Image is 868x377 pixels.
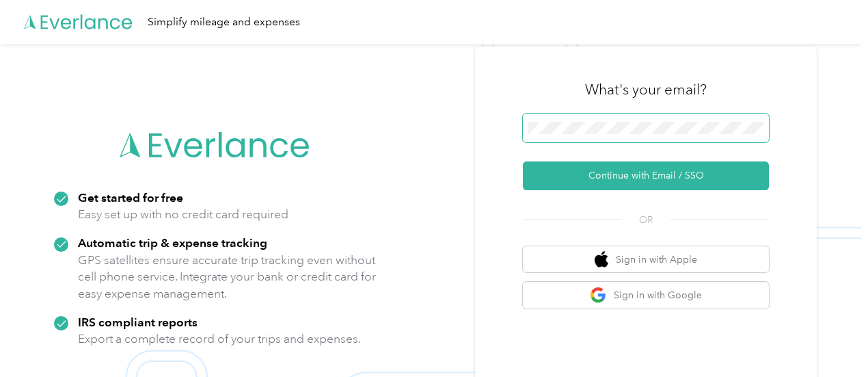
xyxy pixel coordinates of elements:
[622,213,670,227] span: OR
[585,80,707,99] h3: What's your email?
[148,14,300,31] div: Simplify mileage and expenses
[78,315,198,329] strong: IRS compliant reports
[523,161,769,190] button: Continue with Email / SSO
[523,282,769,309] button: google logoSign in with Google
[78,235,267,250] strong: Automatic trip & expense tracking
[78,190,183,205] strong: Get started for free
[78,330,361,348] p: Export a complete record of your trips and expenses.
[523,246,769,273] button: apple logoSign in with Apple
[595,251,608,268] img: apple logo
[78,252,377,302] p: GPS satellites ensure accurate trip tracking even without cell phone service. Integrate your bank...
[78,206,288,223] p: Easy set up with no credit card required
[590,287,607,304] img: google logo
